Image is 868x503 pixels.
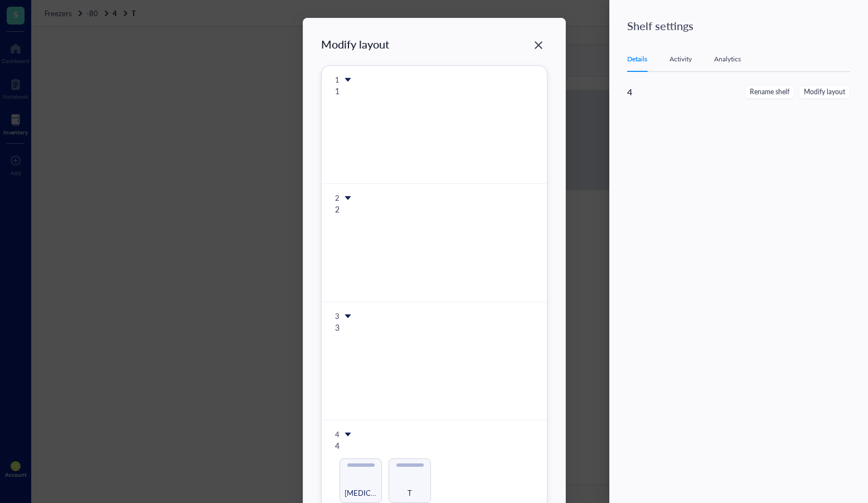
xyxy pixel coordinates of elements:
[335,203,534,215] div: 2
[345,487,404,498] span: [MEDICAL_DATA]
[340,458,382,503] div: [MEDICAL_DATA]
[335,193,340,203] div: 2
[321,36,389,52] div: Modify layout
[335,321,534,333] div: 3
[335,85,534,97] div: 1
[530,36,547,54] button: Close
[407,487,411,498] span: T
[335,75,340,85] div: 1
[335,429,340,439] div: 4
[389,458,431,503] div: T
[335,439,534,452] div: 4
[530,38,547,52] span: Close
[335,311,340,321] div: 3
